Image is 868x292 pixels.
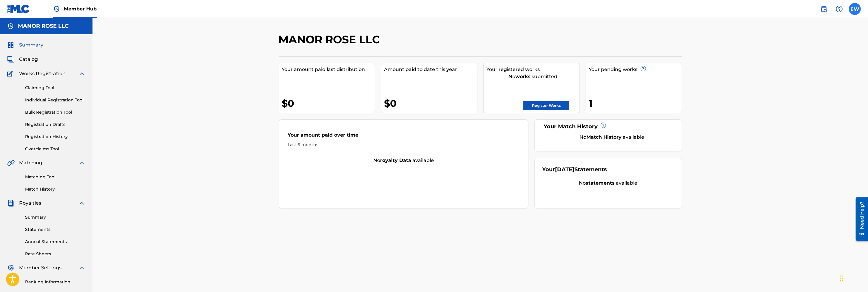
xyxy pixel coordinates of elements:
a: Rate Sheets [25,251,85,257]
img: Accounts [7,23,14,30]
div: No available [542,180,674,187]
div: Your registered works [487,66,579,73]
iframe: Chat Widget [838,263,868,292]
div: User Menu [849,3,861,15]
span: Matching [19,159,42,166]
a: Registration Drafts [25,121,85,128]
div: Your amount paid over time [288,132,519,142]
div: $0 [384,97,477,110]
img: MLC Logo [7,4,30,13]
img: Summary [7,41,14,49]
img: expand [78,200,85,207]
strong: Match History [586,134,622,140]
a: Summary [25,214,85,220]
a: Public Search [818,3,830,15]
img: expand [78,159,85,166]
a: Match History [25,186,85,192]
div: Last 6 months [288,142,519,148]
div: Your pending works [589,66,682,73]
span: ? [641,66,646,71]
img: Catalog [7,56,14,63]
a: Matching Tool [25,174,85,180]
a: Register Works [523,101,569,110]
a: SummarySummary [7,41,43,49]
div: Your Match History [542,123,674,131]
img: expand [78,264,85,271]
div: Amount paid to date this year [384,66,477,73]
span: Royalties [19,200,41,207]
div: Your Statements [542,166,607,174]
a: Statements [25,226,85,233]
h5: MANOR ROSE LLC [18,23,69,30]
strong: statements [586,180,615,186]
img: Member Settings [7,264,14,271]
span: Summary [19,41,43,49]
a: Bulk Registration Tool [25,109,85,115]
span: Member Settings [19,264,61,271]
div: Drag [840,269,844,287]
a: CatalogCatalog [7,56,38,63]
div: 1 [589,97,682,110]
h2: MANOR ROSE LLC [279,33,383,46]
div: No available [279,157,528,164]
strong: royalty data [380,157,411,163]
span: Catalog [19,56,38,63]
img: Top Rightsholder [53,5,60,13]
img: search [820,5,827,13]
img: expand [78,70,85,77]
img: Works Registration [7,70,15,77]
iframe: Resource Center [851,195,868,243]
a: Annual Statements [25,239,85,245]
a: Banking Information [25,279,85,285]
a: Individual Registration Tool [25,97,85,103]
a: Registration History [25,134,85,140]
span: Works Registration [19,70,66,77]
span: ? [601,123,606,128]
div: No submitted [487,73,579,80]
img: Royalties [7,200,14,207]
div: No available [550,134,674,141]
strong: works [515,74,531,79]
a: Overclaims Tool [25,146,85,152]
div: Your amount paid last distribution [282,66,375,73]
div: Help [833,3,845,15]
span: Member Hub [64,5,97,12]
span: [DATE] [555,166,574,173]
a: Claiming Tool [25,85,85,91]
img: help [836,5,843,13]
div: $0 [282,97,375,110]
img: Matching [7,159,15,166]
